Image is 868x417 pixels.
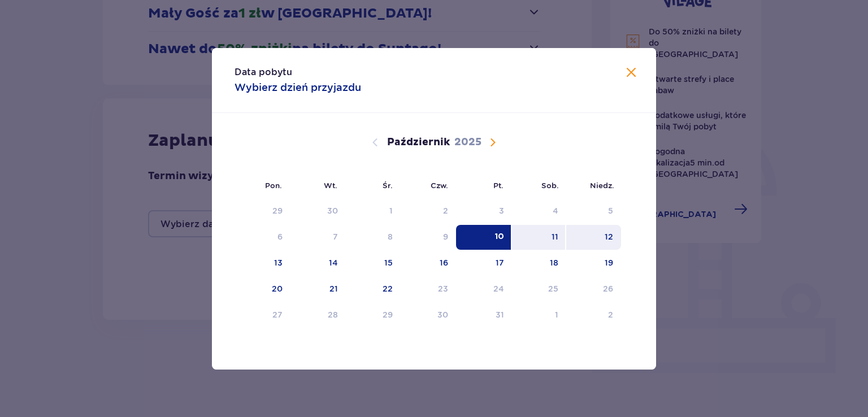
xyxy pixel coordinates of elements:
td: Data niedostępna. czwartek, 23 października 2025 [401,277,457,302]
td: Data niedostępna. poniedziałek, 29 września 2025 [235,199,290,224]
div: 31 [496,309,504,320]
td: Data niedostępna. sobota, 25 października 2025 [512,277,567,302]
div: 26 [603,283,613,294]
td: 16 [401,251,457,276]
td: Data niedostępna. wtorek, 7 października 2025 [290,225,346,250]
div: 12 [605,231,613,242]
div: 27 [272,309,283,320]
td: 17 [456,251,512,276]
div: 30 [327,205,338,216]
td: Data niedostępna. wtorek, 28 października 2025 [290,303,346,328]
div: 17 [496,257,504,268]
td: Data niedostępna. środa, 29 października 2025 [346,303,401,328]
div: 3 [499,205,504,216]
td: 11 [512,225,567,250]
td: Data niedostępna. środa, 8 października 2025 [346,225,401,250]
td: Data niedostępna. czwartek, 9 października 2025 [401,225,457,250]
small: Czw. [431,181,448,190]
div: 5 [608,205,613,216]
td: 18 [512,251,567,276]
div: 8 [388,231,393,242]
td: 13 [235,251,290,276]
td: 19 [566,251,621,276]
div: 30 [437,309,448,320]
div: 28 [328,309,338,320]
td: Data niedostępna. środa, 1 października 2025 [346,199,401,224]
div: 16 [440,257,448,268]
small: Sob. [541,181,559,190]
p: Data pobytu [235,66,292,79]
td: Data niedostępna. wtorek, 30 września 2025 [290,199,346,224]
p: Wybierz dzień przyjazdu [235,81,361,94]
div: 11 [552,231,558,242]
td: 15 [346,251,401,276]
div: 1 [555,309,558,320]
td: 20 [235,277,290,302]
div: 6 [277,231,283,242]
td: Data niedostępna. niedziela, 26 października 2025 [566,277,621,302]
button: Poprzedni miesiąc [368,136,382,149]
p: Październik [387,136,450,149]
td: Data niedostępna. poniedziałek, 6 października 2025 [235,225,290,250]
div: 9 [443,231,448,242]
td: 21 [290,277,346,302]
td: Data zaznaczona. piątek, 10 października 2025 [456,225,512,250]
small: Śr. [383,181,393,190]
div: 24 [493,283,504,294]
div: 15 [384,257,393,268]
td: Data niedostępna. piątek, 3 października 2025 [456,199,512,224]
td: Data niedostępna. piątek, 24 października 2025 [456,277,512,302]
td: 14 [290,251,346,276]
div: 29 [383,309,393,320]
td: Data niedostępna. poniedziałek, 27 października 2025 [235,303,290,328]
td: Data niedostępna. czwartek, 2 października 2025 [401,199,457,224]
td: 12 [566,225,621,250]
td: Data niedostępna. niedziela, 5 października 2025 [566,199,621,224]
div: 7 [333,231,338,242]
div: 25 [548,283,558,294]
div: 29 [272,205,283,216]
td: Data niedostępna. czwartek, 30 października 2025 [401,303,457,328]
button: Następny miesiąc [486,136,500,149]
div: 13 [274,257,283,268]
td: Data niedostępna. sobota, 4 października 2025 [512,199,567,224]
small: Pon. [265,181,282,190]
td: 22 [346,277,401,302]
div: 14 [329,257,338,268]
div: 10 [495,231,504,242]
div: 22 [383,283,393,294]
td: Data niedostępna. piątek, 31 października 2025 [456,303,512,328]
td: Data niedostępna. sobota, 1 listopada 2025 [512,303,567,328]
div: 4 [553,205,558,216]
div: 18 [550,257,558,268]
p: 2025 [454,136,481,149]
div: 20 [272,283,283,294]
div: 2 [608,309,613,320]
div: 19 [605,257,613,268]
div: 2 [443,205,448,216]
div: 1 [389,205,393,216]
button: Zamknij [624,66,638,80]
small: Pt. [493,181,504,190]
small: Niedz. [590,181,614,190]
div: 23 [438,283,448,294]
div: 21 [329,283,338,294]
small: Wt. [324,181,337,190]
td: Data niedostępna. niedziela, 2 listopada 2025 [566,303,621,328]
